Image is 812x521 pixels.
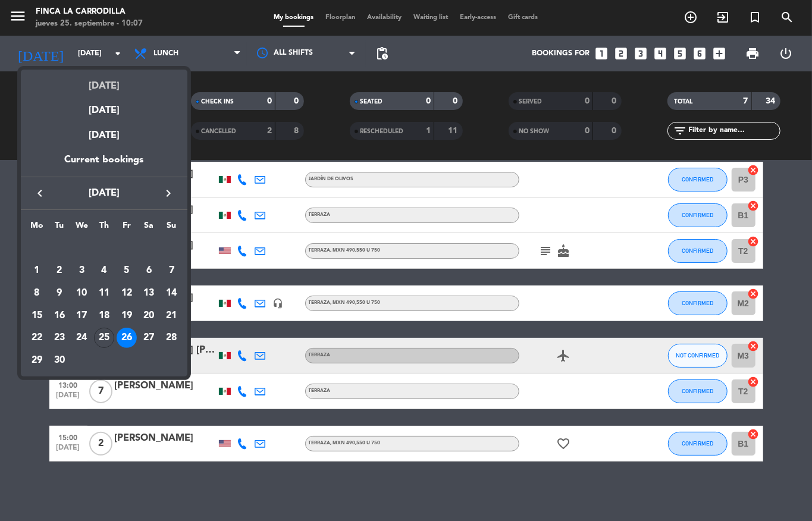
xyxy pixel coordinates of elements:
div: 22 [27,328,47,348]
div: 27 [139,328,159,348]
div: 10 [71,283,92,303]
div: 26 [117,328,137,348]
td: September 5, 2025 [115,259,138,282]
div: 13 [139,283,159,303]
div: 29 [27,350,47,371]
td: September 23, 2025 [48,327,71,349]
div: [DATE] [21,94,187,118]
th: Tuesday [48,219,71,237]
td: September 27, 2025 [138,327,161,349]
div: 2 [49,260,70,281]
div: 14 [161,283,181,303]
div: Current bookings [21,152,187,177]
i: keyboard_arrow_left [33,186,47,200]
div: 5 [117,260,137,281]
div: [DATE] [21,70,187,94]
td: September 6, 2025 [138,259,161,282]
td: September 7, 2025 [160,259,183,282]
div: 12 [117,283,137,303]
span: [DATE] [51,186,158,201]
td: September 20, 2025 [138,305,161,327]
div: 21 [161,306,181,326]
th: Friday [115,219,138,237]
td: September 29, 2025 [26,349,48,372]
th: Saturday [138,219,161,237]
div: 17 [71,306,92,326]
div: 9 [49,283,70,303]
td: September 28, 2025 [160,327,183,349]
td: September 13, 2025 [138,282,161,305]
td: September 21, 2025 [160,305,183,327]
div: 3 [71,260,92,281]
td: September 14, 2025 [160,282,183,305]
td: September 2, 2025 [48,259,71,282]
td: September 17, 2025 [70,305,93,327]
div: 20 [139,306,159,326]
td: September 15, 2025 [26,305,48,327]
td: September 11, 2025 [93,282,115,305]
div: 15 [27,306,47,326]
th: Monday [26,219,48,237]
td: September 8, 2025 [26,282,48,305]
div: 18 [94,306,114,326]
td: September 25, 2025 [93,327,115,349]
div: 6 [139,260,159,281]
td: September 9, 2025 [48,282,71,305]
td: September 19, 2025 [115,305,138,327]
th: Thursday [93,219,115,237]
td: September 12, 2025 [115,282,138,305]
td: September 4, 2025 [93,259,115,282]
td: September 30, 2025 [48,349,71,372]
i: keyboard_arrow_right [161,186,175,200]
td: September 16, 2025 [48,305,71,327]
div: 8 [27,283,47,303]
button: keyboard_arrow_right [158,186,179,201]
td: September 1, 2025 [26,259,48,282]
button: keyboard_arrow_left [29,186,51,201]
div: 7 [161,260,181,281]
div: 19 [117,306,137,326]
td: September 24, 2025 [70,327,93,349]
div: 4 [94,260,114,281]
th: Sunday [160,219,183,237]
div: 1 [27,260,47,281]
div: [DATE] [21,119,187,152]
th: Wednesday [70,219,93,237]
div: 30 [49,350,70,371]
div: 24 [71,328,92,348]
td: September 26, 2025 [115,327,138,349]
div: 25 [94,328,114,348]
div: 16 [49,306,70,326]
div: 28 [161,328,181,348]
td: September 18, 2025 [93,305,115,327]
div: 23 [49,328,70,348]
td: SEP [26,237,183,260]
td: September 3, 2025 [70,259,93,282]
div: 11 [94,283,114,303]
td: September 10, 2025 [70,282,93,305]
td: September 22, 2025 [26,327,48,349]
